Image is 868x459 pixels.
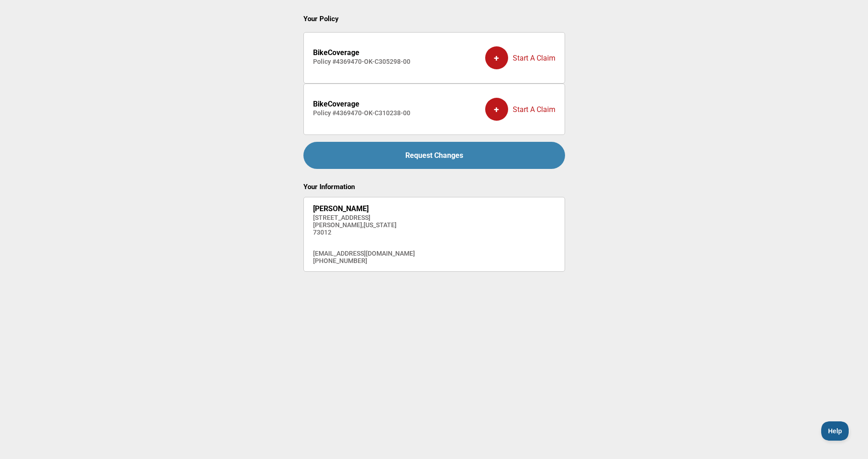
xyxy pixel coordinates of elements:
a: +Start A Claim [485,91,555,128]
iframe: Toggle Customer Support [821,421,850,441]
h2: Your Information [303,183,565,191]
div: + [485,98,508,121]
h2: Your Policy [303,15,565,23]
h4: 73012 [313,229,415,236]
strong: [PERSON_NAME] [313,204,369,213]
h4: [STREET_ADDRESS] [313,214,415,221]
h4: Policy # 4369470-OK-C310238-00 [313,109,410,117]
h4: [PERSON_NAME] , [US_STATE] [313,221,415,229]
a: +Start A Claim [485,39,555,76]
div: Start A Claim [485,91,555,128]
h4: Policy # 4369470-OK-C305298-00 [313,58,410,65]
div: Start A Claim [485,39,555,76]
strong: BikeCoverage [313,48,359,57]
strong: BikeCoverage [313,100,359,108]
h4: [PHONE_NUMBER] [313,257,415,264]
a: Request Changes [303,142,565,169]
div: + [485,46,508,69]
h4: [EMAIL_ADDRESS][DOMAIN_NAME] [313,250,415,257]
